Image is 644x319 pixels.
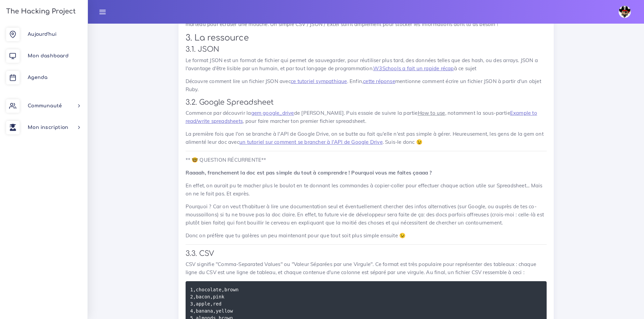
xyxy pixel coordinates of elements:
[186,109,547,125] p: Commence par découvrir la de [PERSON_NAME]. Puis essaie de suivre la partie , notamment la sous-p...
[373,65,454,72] a: W3Schools a fait un rapide récap
[186,232,547,240] p: Donc on préfère que tu galères un peu maintenant pour que tout soit plus simple ensuite 😉
[28,75,47,80] span: Agenda
[186,169,432,176] strong: Raaaah, franchement la doc est pas simple du tout à comprendre ! Pourquoi vous me faites çaaaa ?
[28,103,62,108] span: Communauté
[619,6,631,18] img: avatar
[186,182,547,198] p: En effet, on aurait pu te macher plus le boulot en te donnant les commandes à copier-coller pour ...
[186,45,547,54] h3: 3.1. JSON
[186,130,547,146] p: La première fois que l'on se branche à l'API de Google Drive, on se butte au fait qu'elle n'est p...
[291,78,347,84] a: ce tutoriel sympathique
[28,32,56,37] span: Aujourd'hui
[363,78,395,84] a: cette réponse
[4,8,76,15] h3: The Hacking Project
[186,249,547,258] h3: 3.3. CSV
[418,110,445,116] u: How to use
[186,203,547,227] p: Pourquoi ? Car on veut t'habituer à lire une documentation seul et éventuellement chercher des in...
[239,139,383,145] a: un tutoriel sur comment se brancher à l'API de Google Drive
[186,260,547,276] p: CSV signifie "Comma-Separated Values" ou "Valeur Séparées par une Virgule". Ce format est très po...
[186,33,547,43] h2: 3. La ressource
[186,98,547,107] h3: 3.2. Google Spreadsheet
[28,53,69,58] span: Mon dashboard
[186,56,547,73] p: Le format JSON est un format de fichier qui permet de sauvegarder, pour réutiliser plus tard, des...
[251,110,294,116] a: gem google_drive
[186,77,547,94] p: Découvre comment lire un fichier JSON avec . Enfin, mentionne comment écrire un fichier JSON à pa...
[28,125,68,130] span: Mon inscription
[186,156,547,164] p: ** 🤓 QUESTION RÉCURRENTE**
